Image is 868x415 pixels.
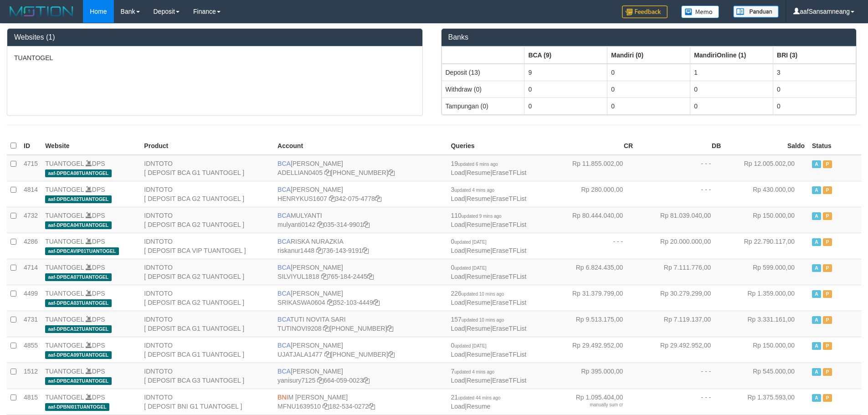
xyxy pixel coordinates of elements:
td: Rp 20.000.000,00 [637,233,724,259]
span: Active [812,160,821,168]
td: [PERSON_NAME] 765-184-2445 [274,259,447,285]
td: Rp 545.000,00 [724,363,808,389]
span: Active [812,264,821,272]
a: Resume [467,325,490,332]
a: TUANTOGEL [45,264,84,271]
td: [PERSON_NAME] 342-075-4778 [274,181,447,207]
td: 4499 [20,285,41,311]
a: EraseTFList [492,195,526,202]
td: Rp 11.855.002,00 [549,155,637,181]
td: DPS [41,389,140,415]
a: Resume [467,351,490,358]
span: BCA [277,368,291,375]
td: DPS [41,207,140,233]
a: riskanur1448 [277,247,314,254]
a: Copy UJATJALA1477 to clipboard [324,351,331,358]
a: TUANTOGEL [45,212,84,219]
span: | | [451,238,526,254]
th: Website [41,137,140,155]
span: Active [812,316,821,324]
a: Copy 0353149901 to clipboard [363,221,370,228]
a: EraseTFList [492,273,526,280]
span: BNI [277,394,288,401]
a: TUTINOVI9208 [277,325,321,332]
a: TUANTOGEL [45,160,84,167]
td: Rp 81.039.040,00 [637,207,724,233]
td: 4286 [20,233,41,259]
td: IDNTOTO [ DEPOSIT BCA VIP TUANTOGEL ] [140,233,274,259]
span: BCA [277,342,291,349]
span: BCA [277,212,291,219]
span: aaf-DPBCA08TUANTOGEL [45,169,111,177]
a: Copy yanisury7125 to clipboard [317,377,324,384]
a: Load [451,403,465,410]
a: Resume [467,273,490,280]
span: 7 [451,368,494,375]
td: Rp 395.000,00 [549,363,637,389]
td: Rp 1.359.000,00 [724,285,808,311]
img: panduan.png [733,5,779,18]
td: 0 [690,81,773,97]
span: | | [451,342,526,358]
td: IDNTOTO [ DEPOSIT BCA G2 TUANTOGEL ] [140,181,274,207]
a: Copy 5655032115 to clipboard [388,169,395,176]
a: Copy 1825340272 to clipboard [369,403,375,410]
span: aaf-DPBCA09TUANTOGEL [45,351,111,359]
span: updated 10 mins ago [462,318,504,323]
td: Rp 7.111.776,00 [637,259,724,285]
td: MULYANTI 035-314-9901 [274,207,447,233]
a: Copy SILVIYUL1818 to clipboard [321,273,328,280]
span: updated 4 mins ago [454,188,494,193]
th: Group: activate to sort column ascending [524,46,607,64]
span: aaf-DPBCA07TUANTOGEL [45,273,111,281]
span: Paused [823,238,832,246]
a: Load [451,377,465,384]
td: - - - [637,155,724,181]
td: Rp 80.444.040,00 [549,207,637,233]
td: Tampungan (0) [442,97,524,114]
span: updated 9 mins ago [462,214,502,219]
span: BCA [277,186,291,193]
td: DPS [41,363,140,389]
span: 19 [451,160,498,167]
td: 4714 [20,259,41,285]
th: ID [20,137,41,155]
a: TUANTOGEL [45,316,84,323]
span: Active [812,394,821,402]
span: Active [812,368,821,376]
th: DB [637,137,724,155]
td: 4815 [20,389,41,415]
td: DPS [41,259,140,285]
a: EraseTFList [492,325,526,332]
td: Rp 29.492.952,00 [637,337,724,363]
span: Active [812,238,821,246]
span: | [451,394,500,410]
td: 4814 [20,181,41,207]
a: EraseTFList [492,169,526,176]
td: 1512 [20,363,41,389]
td: 4855 [20,337,41,363]
th: Product [140,137,274,155]
span: Paused [823,264,832,272]
span: updated 4 mins ago [454,369,494,374]
a: mulyanti0142 [277,221,315,228]
span: aaf-DPBCAVIP01TUANTOGEL [45,247,119,255]
span: Paused [823,394,832,402]
td: Rp 22.790.117,00 [724,233,808,259]
td: Rp 3.331.161,00 [724,311,808,337]
td: Deposit (13) [442,64,524,81]
td: DPS [41,181,140,207]
span: 110 [451,212,501,219]
span: Paused [823,212,832,220]
td: 0 [773,97,856,114]
span: Active [812,290,821,298]
a: Resume [467,299,490,306]
td: Rp 31.379.799,00 [549,285,637,311]
span: aaf-DPBCA02TUANTOGEL [45,377,111,385]
img: MOTION_logo.png [7,5,76,18]
td: TUTI NOVITA SARI [PHONE_NUMBER] [274,311,447,337]
a: UJATJALA1477 [277,351,323,358]
span: Active [812,212,821,220]
a: Copy SRIKASWA0604 to clipboard [327,299,334,306]
a: Resume [467,169,490,176]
